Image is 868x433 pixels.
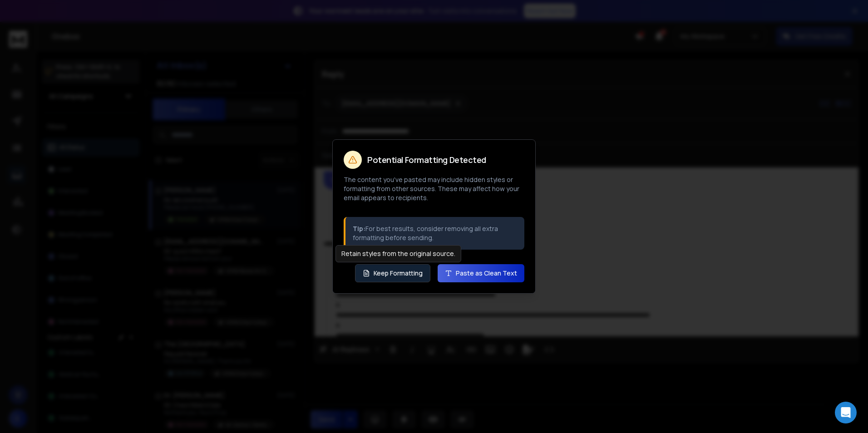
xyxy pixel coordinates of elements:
[835,402,857,423] div: Open Intercom Messenger
[367,156,486,164] h2: Potential Formatting Detected
[344,175,524,202] p: The content you've pasted may include hidden styles or formatting from other sources. These may a...
[353,224,365,233] strong: Tip:
[353,224,517,242] p: For best results, consider removing all extra formatting before sending.
[438,264,524,282] button: Paste as Clean Text
[335,245,461,262] div: Retain styles from the original source.
[355,264,430,282] button: Keep Formatting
